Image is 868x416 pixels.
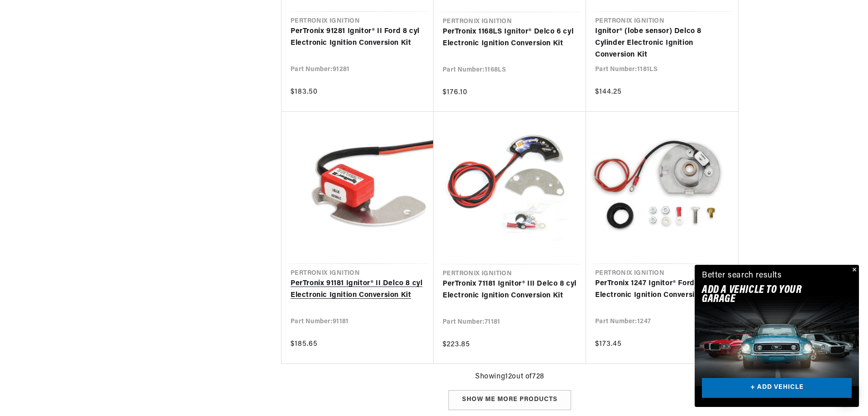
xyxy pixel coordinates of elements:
[443,26,577,49] a: PerTronix 1168LS Ignitor® Delco 6 cyl Electronic Ignition Conversion Kit
[595,26,729,61] a: Ignitor® (lobe sensor) Delco 8 Cylinder Electronic Ignition Conversion Kit
[475,371,544,383] span: Showing 12 out of 728
[702,286,829,304] h2: Add A VEHICLE to your garage
[291,26,424,49] a: PerTronix 91281 Ignitor® II Ford 8 cyl Electronic Ignition Conversion Kit
[291,278,424,301] a: PerTronix 91181 Ignitor® II Delco 8 cyl Electronic Ignition Conversion Kit
[448,390,571,411] div: Show me more products
[702,269,782,282] div: Better search results
[848,265,859,276] button: Close
[595,278,729,301] a: PerTronix 1247 Ignitor® Ford 4 cyl Electronic Ignition Conversion Kit
[443,278,577,301] a: PerTronix 71181 Ignitor® III Delco 8 cyl Electronic Ignition Conversion Kit
[702,378,852,398] a: + ADD VEHICLE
